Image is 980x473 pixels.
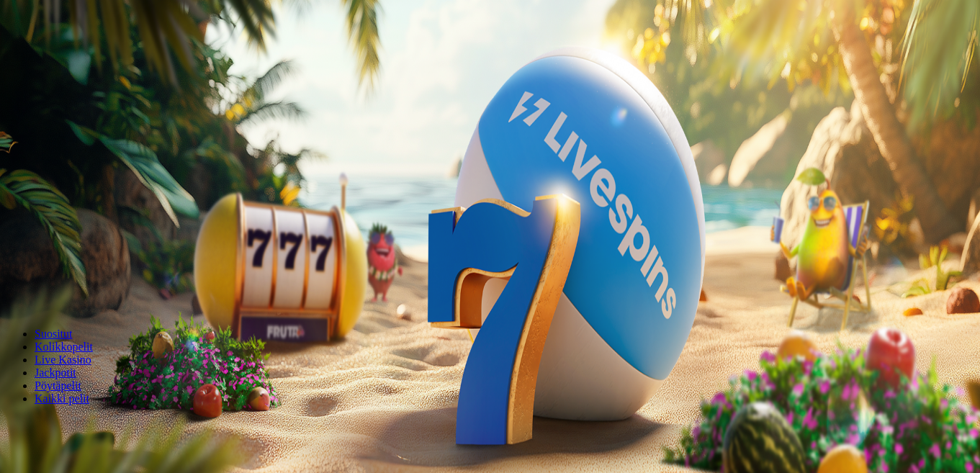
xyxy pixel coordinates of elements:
[35,366,76,379] a: Jackpotit
[35,341,93,353] a: Kolikkopelit
[6,303,974,405] nav: Lobby
[35,379,81,392] a: Pöytäpelit
[35,392,89,405] span: Kaikki pelit
[6,303,974,432] header: Lobby
[35,328,72,340] a: Suositut
[35,353,91,366] a: Live Kasino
